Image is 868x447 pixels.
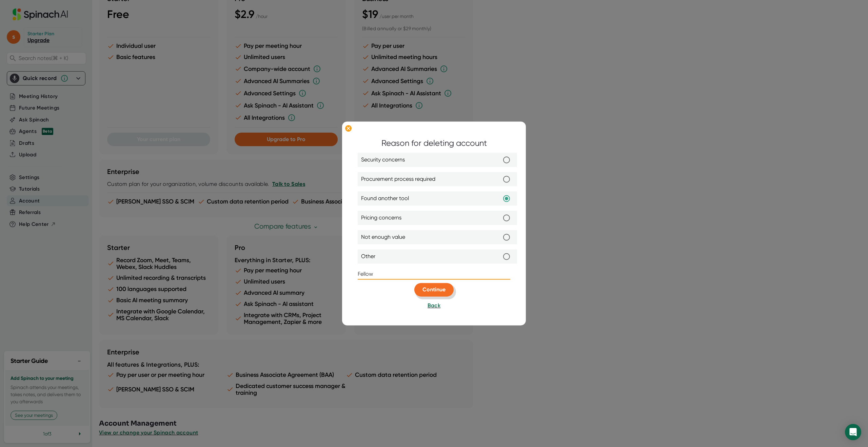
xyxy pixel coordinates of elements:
span: Not enough value [361,233,405,241]
input: Provide additional detail [358,269,510,280]
span: Back [428,303,440,309]
span: Security concerns [361,156,405,164]
span: Found another tool [361,195,409,203]
span: Continue [422,287,446,293]
span: Other [361,253,375,261]
span: Pricing concerns [361,214,401,222]
span: Procurement process required [361,175,435,183]
button: Continue [414,283,454,297]
div: Reason for deleting account [381,137,487,150]
div: Open Intercom Messenger [845,424,861,440]
button: Back [428,302,440,310]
